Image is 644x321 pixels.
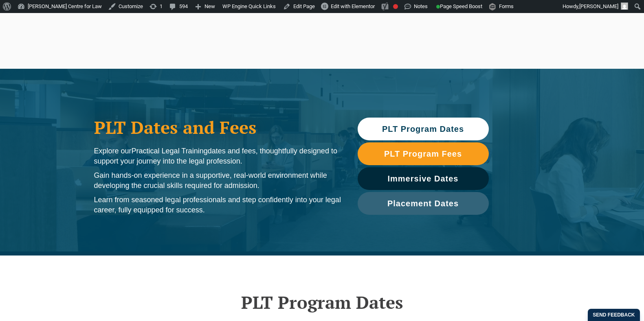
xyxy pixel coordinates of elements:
[388,175,459,183] span: Immersive Dates
[358,167,489,190] a: Immersive Dates
[382,125,464,133] span: PLT Program Dates
[94,170,341,191] p: Gain hands-on experience in a supportive, real-world environment while developing the crucial ski...
[358,118,489,140] a: PLT Program Dates
[94,146,341,166] p: Explore our dates and fees, thoughtfully designed to support your journey into the legal profession.
[94,195,341,215] p: Learn from seasoned legal professionals and step confidently into your legal career, fully equipp...
[331,3,375,9] span: Edit with Elementor
[393,4,398,9] div: Focus keyphrase not set
[132,147,208,155] span: Practical Legal Training
[94,117,341,138] h1: PLT Dates and Fees
[387,199,459,207] span: Placement Dates
[579,3,618,9] span: [PERSON_NAME]
[384,150,462,158] span: PLT Program Fees
[358,192,489,215] a: Placement Dates
[358,142,489,165] a: PLT Program Fees
[90,292,554,312] h2: PLT Program Dates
